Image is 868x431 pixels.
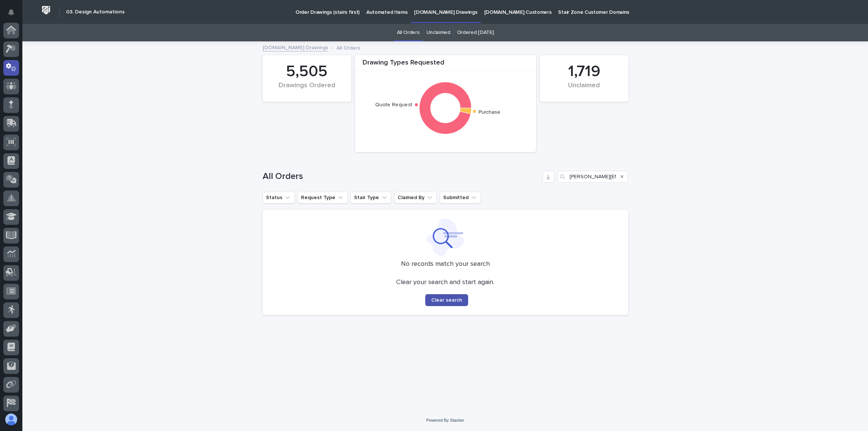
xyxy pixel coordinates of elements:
h1: All Orders [263,171,539,182]
p: No records match your search [272,260,619,268]
div: 1,719 [552,62,616,81]
a: [DOMAIN_NAME] Drawings [263,43,328,51]
text: Quote Request [375,102,412,107]
a: All Orders [397,24,420,41]
p: All Orders [336,43,360,51]
div: 5,505 [275,62,339,81]
h2: 03. Design Automations [66,9,125,15]
a: Powered By Stacker [426,418,464,422]
button: Status [263,192,295,204]
div: Drawings Ordered [275,82,339,97]
button: Request Type [298,192,348,204]
button: Stair Type [351,192,391,204]
text: Purchase [479,110,501,115]
input: Search [557,171,628,183]
div: Drawing Types Requested [355,59,536,71]
a: Ordered [DATE] [457,24,494,41]
button: Submitted [440,192,481,204]
div: Notifications [9,9,19,21]
img: Workspace Logo [39,3,53,17]
a: Unclaimed [426,24,450,41]
button: users-avatar [3,412,19,427]
p: Clear your search and start again. [396,279,494,287]
button: Claimed By [394,192,437,204]
button: Notifications [3,4,19,20]
button: Clear search [425,294,468,306]
div: Unclaimed [552,82,616,97]
span: Clear search [431,298,462,303]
